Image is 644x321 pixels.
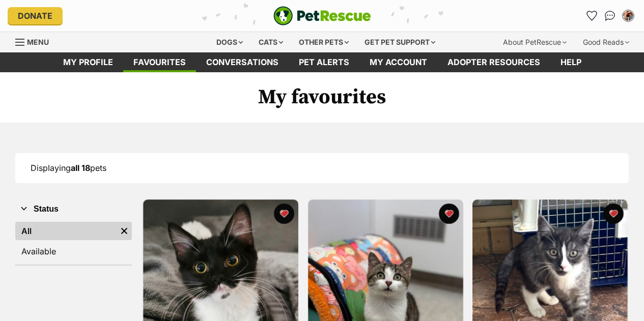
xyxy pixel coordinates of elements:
[583,8,600,24] a: Favourites
[27,38,49,46] span: Menu
[438,203,459,224] button: favourite
[550,52,592,72] a: Help
[603,203,624,224] button: favourite
[31,163,106,173] span: Displaying pets
[602,8,618,24] a: Conversations
[576,32,636,52] div: Good Reads
[53,52,123,72] a: My profile
[583,8,636,24] ul: Account quick links
[357,32,442,52] div: Get pet support
[605,11,615,21] img: chat-41dd97257d64d25036548639549fe6c8038ab92f7586957e7f3b1b290dea8141.svg
[289,52,359,72] a: Pet alerts
[359,52,437,72] a: My account
[292,32,356,52] div: Other pets
[251,32,290,52] div: Cats
[71,163,90,173] strong: all 18
[437,52,550,72] a: Adopter resources
[620,8,636,24] button: My account
[273,6,371,25] img: logo-e224e6f780fb5917bec1dbf3a21bbac754714ae5b6737aabdf751b685950b380.svg
[15,32,56,50] a: Menu
[273,6,371,25] a: PetRescue
[123,52,196,72] a: Favourites
[8,7,63,24] a: Donate
[15,202,132,216] button: Status
[274,203,294,224] button: favourite
[15,222,117,240] a: All
[196,52,289,72] a: conversations
[209,32,250,52] div: Dogs
[117,222,132,240] a: Remove filter
[496,32,574,52] div: About PetRescue
[623,11,633,21] img: Georgia Grant profile pic
[15,220,132,265] div: Status
[15,242,132,260] a: Available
